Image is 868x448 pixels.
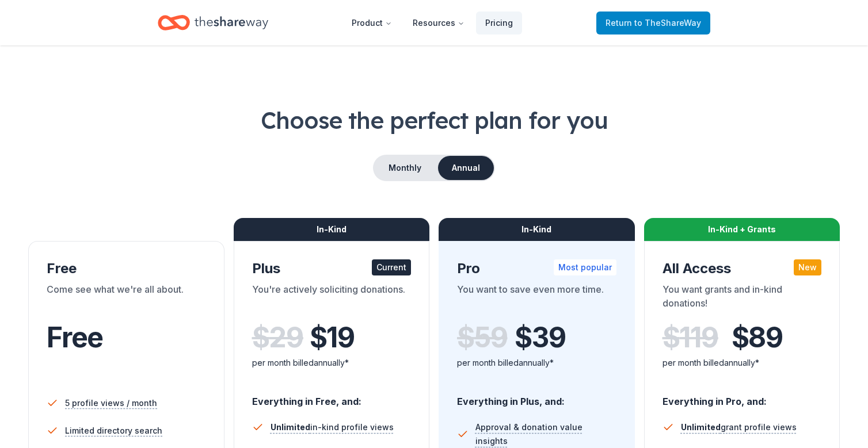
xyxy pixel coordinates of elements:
div: You want to save even more time. [457,282,616,315]
div: Everything in Pro, and: [663,385,822,409]
span: grant profile views [681,422,797,432]
div: Free [47,259,206,278]
div: All Access [663,259,822,278]
span: Unlimited [681,422,721,432]
div: Most popular [554,259,616,275]
div: Everything in Free, and: [252,385,412,409]
div: Come see what we're all about. [47,282,206,315]
a: Pricing [476,12,522,35]
span: $ 39 [515,321,565,354]
span: to TheShareWay [634,18,701,28]
div: per month billed annually* [663,356,822,370]
span: $ 19 [310,321,355,354]
span: Limited directory search [65,424,162,438]
div: Everything in Plus, and: [457,385,616,409]
button: Resources [403,12,474,35]
div: per month billed annually* [252,356,412,370]
button: Monthly [374,156,436,180]
div: Current [372,259,411,275]
span: Free [47,320,103,354]
div: New [794,259,821,275]
div: In-Kind + Grants [644,218,840,241]
a: Home [158,9,268,36]
span: $ 89 [732,321,783,354]
nav: Main [342,9,522,36]
span: Unlimited [271,422,310,432]
div: Plus [252,259,412,278]
a: Returnto TheShareWay [596,12,710,35]
span: Return [606,16,701,30]
div: You're actively soliciting donations. [252,282,412,315]
button: Product [342,12,401,35]
div: In-Kind [439,218,635,241]
button: Annual [438,156,494,180]
div: You want grants and in-kind donations! [663,282,822,315]
h1: Choose the perfect plan for you [28,104,840,136]
span: in-kind profile views [271,422,394,432]
span: Approval & donation value insights [475,420,616,448]
div: per month billed annually* [457,356,616,370]
div: In-Kind [234,218,430,241]
span: 5 profile views / month [65,396,157,410]
div: Pro [457,259,616,278]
